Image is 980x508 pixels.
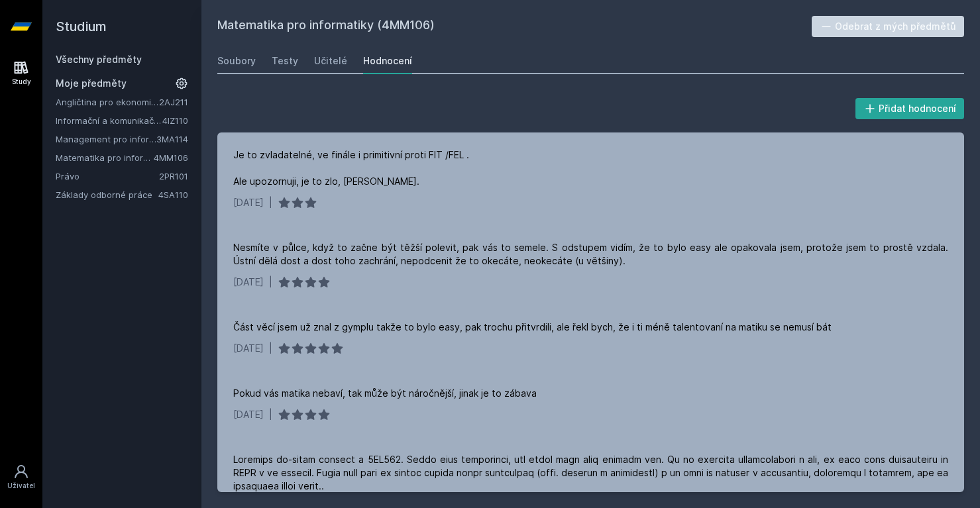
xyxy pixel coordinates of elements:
[272,48,298,74] a: Testy
[314,54,347,68] div: Učitelé
[56,114,162,127] a: Informační a komunikační technologie
[233,276,264,289] div: [DATE]
[56,95,159,109] a: Angličtina pro ekonomická studia 1 (B2/C1)
[56,151,154,164] a: Matematika pro informatiky
[233,387,537,400] div: Pokud vás matika nebaví, tak může být náročnější, jinak je to zábava
[272,54,298,68] div: Testy
[269,276,272,289] div: |
[269,342,272,355] div: |
[233,196,264,209] div: [DATE]
[56,188,158,201] a: Základy odborné práce
[56,170,159,183] a: Právo
[159,171,188,181] a: 2PR101
[162,115,188,126] a: 4IZ110
[269,196,272,209] div: |
[154,152,188,163] a: 4MM106
[56,54,142,65] a: Všechny předměty
[3,457,40,497] a: Uživatel
[363,48,412,74] a: Hodnocení
[3,53,40,93] a: Study
[314,48,347,74] a: Učitelé
[158,189,188,200] a: 4SA110
[56,77,127,90] span: Moje předměty
[233,148,469,188] div: Je to zvladatelné, ve finále i primitivní proti FIT /FEL . Ale upozornuji, je to zlo, [PERSON_NAME].
[233,321,832,334] div: Část věcí jsem už znal z gymplu takže to bylo easy, pak trochu přitvrdili, ale řekl bych, že i ti...
[217,16,812,37] h2: Matematika pro informatiky (4MM106)
[156,134,188,144] a: 3MA114
[56,132,156,146] a: Management pro informatiky a statistiky
[233,408,264,421] div: [DATE]
[233,342,264,355] div: [DATE]
[7,481,35,491] div: Uživatel
[217,54,256,68] div: Soubory
[159,97,188,107] a: 2AJ211
[233,241,948,268] div: Nesmíte v půlce, když to začne být těžší polevit, pak vás to semele. S odstupem vidím, že to bylo...
[812,16,965,37] button: Odebrat z mých předmětů
[12,77,31,87] div: Study
[855,98,965,119] button: Přidat hodnocení
[363,54,412,68] div: Hodnocení
[269,408,272,421] div: |
[217,48,256,74] a: Soubory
